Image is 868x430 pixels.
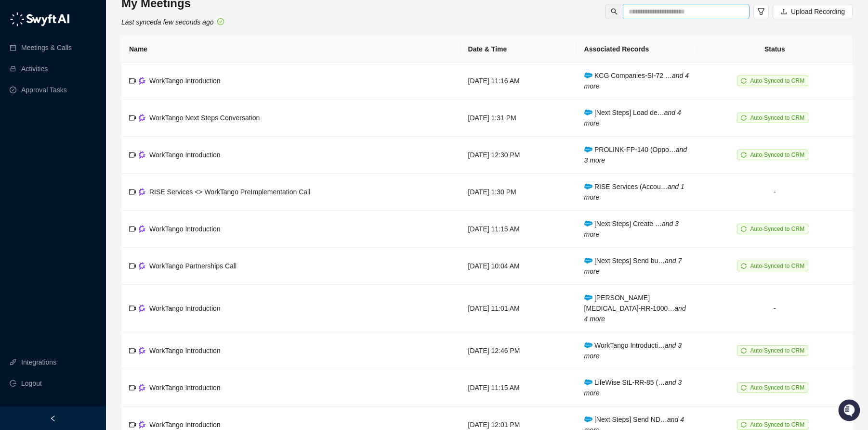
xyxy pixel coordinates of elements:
img: Swyft AI [10,10,29,29]
span: video-camera [129,263,136,269]
img: gong-Dwh8HbPa.png [139,304,145,312]
span: Auto-Synced to CRM [750,226,804,232]
img: gong-Dwh8HbPa.png [139,225,145,232]
span: video-camera [129,152,136,158]
span: Logout [21,374,42,393]
span: video-camera [129,347,136,354]
span: video-camera [129,226,136,232]
span: WorkTango Introduction [149,225,221,233]
h2: How can we help? [10,54,175,69]
th: Name [121,36,460,63]
div: We're available if you need us! [33,97,122,104]
span: sync [741,385,747,391]
span: sync [741,226,747,232]
a: Approval Tasks [21,80,67,100]
span: check-circle [217,18,224,25]
span: WorkTango Introduction [149,384,221,392]
span: sync [741,78,747,84]
i: Last synced a few seconds ago [121,18,213,26]
td: [DATE] 10:04 AM [460,248,577,285]
td: [DATE] 11:01 AM [460,285,577,332]
span: KCG Companies-SI-72 … [584,72,689,90]
span: sync [741,263,747,269]
span: upload [780,8,787,15]
span: LifeWise StL-RR-85 (… [584,379,682,397]
span: WorkTango Next Steps Conversation [149,114,260,122]
span: WorkTango Introduction [149,77,221,85]
i: and 4 more [584,304,686,323]
span: Docs [19,135,36,144]
i: and 3 more [584,146,687,164]
td: [DATE] 12:30 PM [460,137,577,174]
span: sync [741,152,747,158]
img: gong-Dwh8HbPa.png [139,151,145,158]
span: search [611,8,618,15]
i: and 4 more [584,109,681,127]
span: [Next Steps] Load de… [584,109,681,127]
i: and 3 more [584,379,682,397]
a: Integrations [21,353,56,372]
span: [Next Steps] Create … [584,220,679,238]
span: Auto-Synced to CRM [750,114,804,121]
span: video-camera [129,305,136,312]
span: WorkTango Introducti… [584,341,682,360]
span: Auto-Synced to CRM [750,421,804,428]
td: [DATE] 1:31 PM [460,100,577,137]
div: Start new chat [33,87,158,97]
iframe: Open customer support [837,398,863,424]
span: Auto-Synced to CRM [750,152,804,158]
td: [DATE] 11:15 AM [460,369,577,406]
a: Meetings & Calls [21,38,72,57]
td: - [697,285,853,332]
td: [DATE] 11:15 AM [460,211,577,248]
span: [Next Steps] Send bu… [584,257,682,275]
span: WorkTango Introduction [149,421,221,429]
a: 📶Status [39,131,78,148]
td: [DATE] 1:30 PM [460,174,577,211]
th: Associated Records [577,36,697,63]
i: and 4 more [584,72,689,90]
i: and 3 more [584,220,679,238]
span: video-camera [129,114,136,121]
td: - [697,174,853,211]
span: sync [741,115,747,121]
span: [PERSON_NAME] [MEDICAL_DATA]-RR-1000… [584,294,686,323]
button: Upload Recording [773,4,853,19]
span: video-camera [129,189,136,195]
span: filter [757,8,765,15]
span: WorkTango Introduction [149,151,221,159]
img: gong-Dwh8HbPa.png [139,384,145,391]
span: RISE Services <> WorkTango PreImplementation Call [149,188,310,196]
span: Auto-Synced to CRM [750,347,804,354]
img: gong-Dwh8HbPa.png [139,77,145,84]
span: Auto-Synced to CRM [750,77,804,84]
div: 📶 [43,136,51,143]
span: Pylon [96,158,117,165]
div: 📚 [10,136,17,143]
span: Upload Recording [791,6,845,17]
img: gong-Dwh8HbPa.png [139,421,145,428]
span: Status [53,135,74,144]
td: [DATE] 11:16 AM [460,63,577,100]
img: gong-Dwh8HbPa.png [139,262,145,269]
p: Welcome 👋 [10,38,175,54]
img: 5124521997842_fc6d7dfcefe973c2e489_88.png [10,87,27,104]
img: gong-Dwh8HbPa.png [139,114,145,121]
a: Activities [21,59,48,78]
span: left [50,415,56,422]
span: sync [741,348,747,354]
img: logo-05li4sbe.png [10,12,70,26]
span: Auto-Synced to CRM [750,384,804,391]
button: Start new chat [164,90,175,101]
span: sync [741,422,747,428]
span: logout [10,380,16,387]
th: Date & Time [460,36,577,63]
span: WorkTango Introduction [149,304,221,312]
i: and 7 more [584,257,682,275]
span: WorkTango Partnerships Call [149,262,237,270]
span: PROLINK-FP-140 (Oppo… [584,146,687,164]
td: [DATE] 12:46 PM [460,332,577,369]
i: and 1 more [584,183,684,201]
span: WorkTango Introduction [149,347,221,354]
